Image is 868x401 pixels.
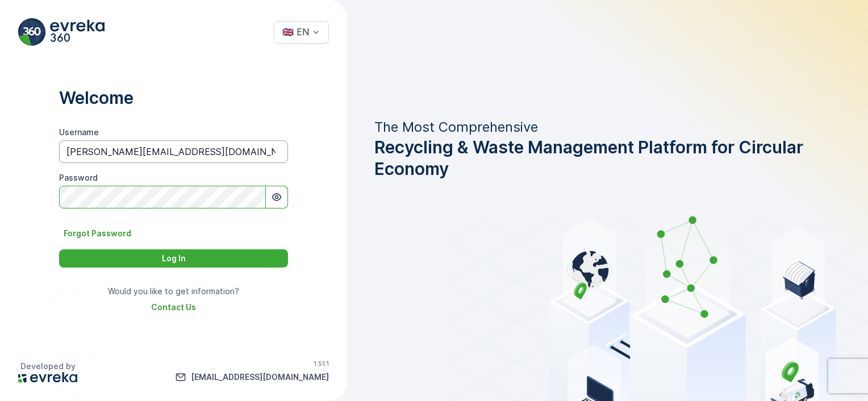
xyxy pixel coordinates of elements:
p: Welcome [59,87,288,108]
p: The Most Comprehensive [374,118,841,136]
p: [EMAIL_ADDRESS][DOMAIN_NAME] [191,371,329,383]
p: Would you like to get information? [108,286,239,297]
img: evreka_360_logo [18,18,105,46]
span: Recycling & Waste Management Platform for Circular Economy [374,136,841,179]
button: Forgot Password [59,227,136,240]
div: 🇬🇧 EN [282,27,309,37]
p: Forgot Password [64,228,131,239]
p: Log In [162,253,186,264]
button: Log In [59,249,288,268]
p: 1.51.1 [314,360,329,367]
a: Contact Us [151,302,196,313]
label: Username [59,127,99,137]
label: Password [59,173,98,182]
a: info@evreka.co [175,371,329,383]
